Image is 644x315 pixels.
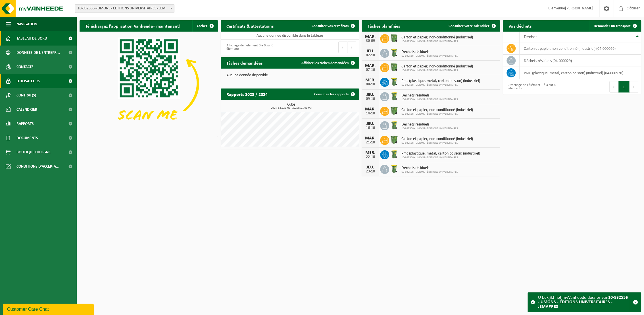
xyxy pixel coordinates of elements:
div: 21-10 [364,141,376,145]
span: 10-932556 - UMONS - ÉDITIONS UNIVERSITAIRES [401,112,473,116]
h2: Certificats & attestations [221,20,279,31]
span: 10-932556 - UMONS - ÉDITIONS UNIVERSITAIRES [401,141,473,145]
span: Déchets résiduels [401,122,458,127]
img: WB-0240-HPE-GN-50 [389,77,399,87]
span: Carton et papier, non-conditionné (industriel) [401,137,473,141]
span: Déchet [524,35,537,39]
span: Carton et papier, non-conditionné (industriel) [401,35,473,40]
div: 22-10 [364,155,376,159]
h2: Tâches planifiées [362,20,405,31]
span: Calendrier [16,102,37,117]
h2: Téléchargez l'application Vanheede+ maintenant! [80,20,186,31]
span: Utilisateurs [16,74,40,88]
span: 10-932556 - UMONS - ÉDITIONS UNIVERSITAIRES [401,170,458,174]
a: Consulter vos certificats [307,20,359,32]
iframe: chat widget [3,302,95,315]
div: MER. [364,151,376,155]
div: U bekijkt het myVanheede dossier van [538,293,630,312]
span: Afficher les tâches demandées [301,61,349,65]
span: 2024: 52,820 m3 - 2025: 50,790 m3 [224,107,359,110]
span: 10-932556 - UMONS - ÉDITIONS UNIVERSITAIRES [401,98,458,101]
div: MAR. [364,107,376,112]
span: Tableau de bord [16,31,47,46]
img: WB-0370-HPE-GN-50 [389,62,399,72]
button: Previous [338,42,347,53]
span: 10-932556 - UMONS - ÉDITIONS UNIVERSITAIRES [401,40,473,43]
td: carton et papier, non-conditionné (industriel) (04-000026) [520,42,641,55]
span: Carton et papier, non-conditionné (industriel) [401,64,473,69]
img: WB-0370-HPE-GN-50 [389,106,399,116]
span: Boutique en ligne [16,145,51,159]
span: Navigation [16,17,37,31]
div: JEU. [364,165,376,170]
span: 10-932556 - UMONS - ÉDITIONS UNIVERSITAIRES - JEMAPPES [75,5,174,13]
button: 1 [618,81,630,92]
div: MER. [364,78,376,83]
span: Pmc (plastique, métal, carton boisson) (industriel) [401,151,480,156]
strong: [PERSON_NAME] [565,6,593,11]
h3: Cube [224,103,359,110]
div: 14-10 [364,112,376,116]
div: 23-10 [364,170,376,174]
div: JEU. [364,49,376,53]
div: MAR. [364,34,376,39]
a: Consulter les rapports [310,88,359,100]
span: Carton et papier, non-conditionné (industriel) [401,108,473,112]
img: WB-0370-HPE-GN-50 [389,135,399,145]
span: Déchets résiduels [401,50,458,54]
div: Affichage de l'élément 0 à 0 sur 0 éléments [224,41,287,53]
div: JEU. [364,92,376,97]
span: 10-932556 - UMONS - ÉDITIONS UNIVERSITAIRES [401,127,458,130]
button: Next [630,81,638,92]
img: WB-0240-HPE-GN-50 [389,48,399,57]
span: Pmc (plastique, métal, carton boisson) (industriel) [401,79,480,83]
span: Conditions d'accepta... [16,159,59,174]
strong: 10-932556 - UMONS - ÉDITIONS UNIVERSITAIRES - JEMAPPES [538,295,628,309]
img: Download de VHEPlus App [80,32,218,135]
td: Aucune donnée disponible dans le tableau [221,32,359,40]
span: Contrat(s) [16,88,36,102]
a: Consulter votre calendrier [444,20,499,32]
td: déchets résiduels (04-000029) [520,55,641,67]
img: WB-0240-HPE-GN-50 [389,149,399,159]
img: WB-0240-HPE-GN-50 [389,91,399,101]
span: 10-932556 - UMONS - ÉDITIONS UNIVERSITAIRES [401,54,458,58]
span: Documents [16,131,38,145]
h2: Rapports 2025 / 2024 [221,88,273,100]
h2: Tâches demandées [221,57,268,68]
button: Next [347,42,356,53]
div: 02-10 [364,53,376,57]
span: Données de l'entrepr... [16,46,60,60]
span: Demander un transport [594,24,631,28]
div: MAR. [364,136,376,141]
button: Cachez [192,20,217,32]
div: 08-10 [364,83,376,87]
p: Aucune donnée disponible. [226,73,353,77]
div: MAR. [364,63,376,68]
h2: Vos déchets [503,20,537,31]
span: 10-932556 - UMONS - ÉDITIONS UNIVERSITAIRES [401,69,473,72]
div: 30-09 [364,39,376,43]
span: Déchets résiduels [401,93,458,98]
a: Afficher les tâches demandées [297,57,359,69]
span: 10-932556 - UMONS - ÉDITIONS UNIVERSITAIRES [401,83,480,87]
div: JEU. [364,122,376,126]
div: Affichage de l'élément 1 à 3 sur 3 éléments [506,81,569,93]
div: 16-10 [364,126,376,130]
span: Cachez [197,24,207,28]
div: 09-10 [364,97,376,101]
div: 07-10 [364,68,376,72]
td: PMC (plastique, métal, carton boisson) (industriel) (04-000978) [520,67,641,79]
img: WB-0370-HPE-GN-50 [389,33,399,43]
button: Previous [609,81,618,92]
span: Rapports [16,117,34,131]
span: Consulter vos certificats [312,24,349,28]
span: Contacts [16,60,34,74]
a: Demander un transport [589,20,641,32]
span: Consulter votre calendrier [449,24,489,28]
img: WB-0240-HPE-GN-50 [389,164,399,174]
img: WB-0240-HPE-GN-50 [389,120,399,130]
span: Déchets résiduels [401,166,458,170]
span: 10-932556 - UMONS - ÉDITIONS UNIVERSITAIRES [401,156,480,159]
